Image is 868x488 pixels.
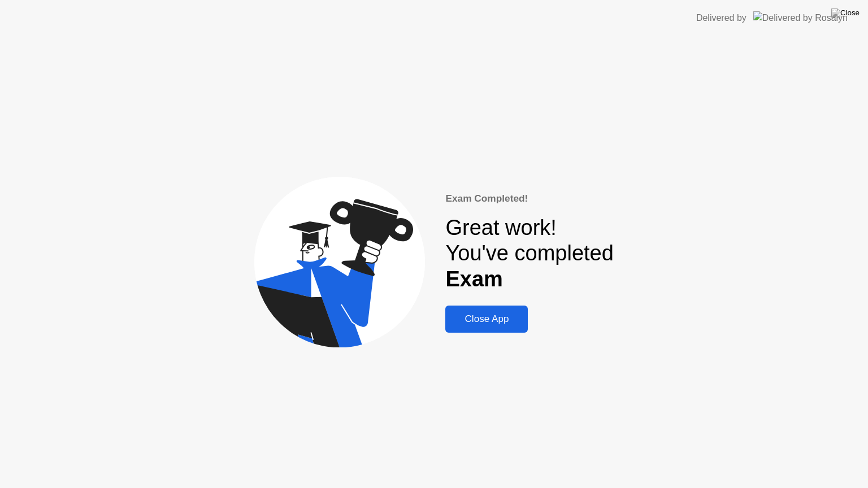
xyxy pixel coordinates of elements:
[753,11,848,24] img: Delivered by Rosalyn
[445,267,502,291] b: Exam
[445,215,613,293] div: Great work! You've completed
[696,11,747,25] div: Delivered by
[445,306,528,333] button: Close App
[831,8,860,18] img: Close
[445,191,613,206] div: Exam Completed!
[449,313,524,325] div: Close App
